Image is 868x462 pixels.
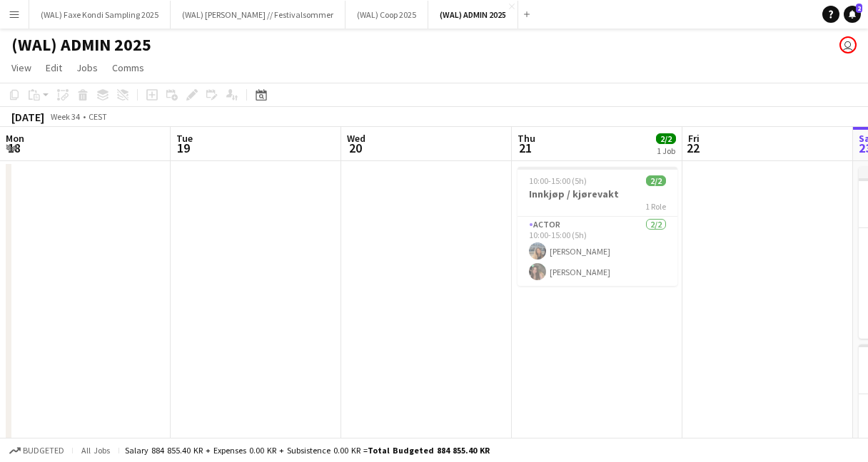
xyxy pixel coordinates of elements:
[125,445,490,456] div: Salary 884 855.40 KR + Expenses 0.00 KR + Subsistence 0.00 KR =
[23,446,64,456] span: Budgeted
[839,36,857,53] app-user-avatar: Fredrik Næss
[7,443,66,458] button: Budgeted
[4,140,24,156] span: 18
[518,217,677,286] app-card-role: Actor2/210:00-15:00 (5h)[PERSON_NAME][PERSON_NAME]
[646,175,666,186] span: 2/2
[47,111,83,122] span: Week 34
[174,140,193,156] span: 19
[6,132,24,145] span: Mon
[345,1,428,29] button: (WAL) Coop 2025
[112,61,144,74] span: Comms
[844,6,861,23] a: 2
[40,58,68,77] a: Edit
[29,1,171,29] button: (WAL) Faxe Kondi Sampling 2025
[518,188,677,200] h3: Innkjøp / kjørevakt
[11,34,151,56] h1: (WAL) ADMIN 2025
[89,111,107,122] div: CEST
[345,140,365,156] span: 20
[856,4,862,13] span: 2
[428,1,518,29] button: (WAL) ADMIN 2025
[518,167,677,286] app-job-card: 10:00-15:00 (5h)2/2Innkjøp / kjørevakt1 RoleActor2/210:00-15:00 (5h)[PERSON_NAME][PERSON_NAME]
[176,132,193,145] span: Tue
[686,140,700,156] span: 22
[106,58,150,77] a: Comms
[79,445,113,456] span: All jobs
[11,61,31,74] span: View
[529,175,587,186] span: 10:00-15:00 (5h)
[76,61,98,74] span: Jobs
[656,133,676,144] span: 2/2
[11,110,44,124] div: [DATE]
[6,58,37,77] a: View
[71,58,104,77] a: Jobs
[518,132,535,145] span: Thu
[515,140,535,156] span: 21
[688,132,700,145] span: Fri
[645,201,666,212] span: 1 Role
[368,445,490,456] span: Total Budgeted 884 855.40 KR
[171,1,345,29] button: (WAL) [PERSON_NAME] // Festivalsommer
[657,145,675,156] div: 1 Job
[46,61,62,74] span: Edit
[347,132,365,145] span: Wed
